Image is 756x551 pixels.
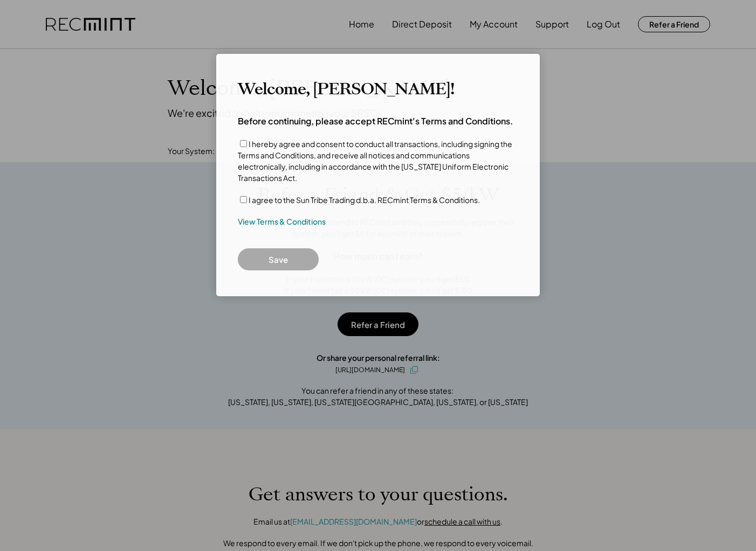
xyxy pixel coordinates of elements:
[249,195,480,205] label: I agree to the Sun Tribe Trading d.b.a. RECmint Terms & Conditions.
[238,80,454,99] h3: Welcome, [PERSON_NAME]!
[238,248,319,270] button: Save
[238,139,512,183] label: I hereby agree and consent to conduct all transactions, including signing the Terms and Condition...
[238,217,326,227] a: View Terms & Conditions
[238,115,513,127] h4: Before continuing, please accept RECmint's Terms and Conditions.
